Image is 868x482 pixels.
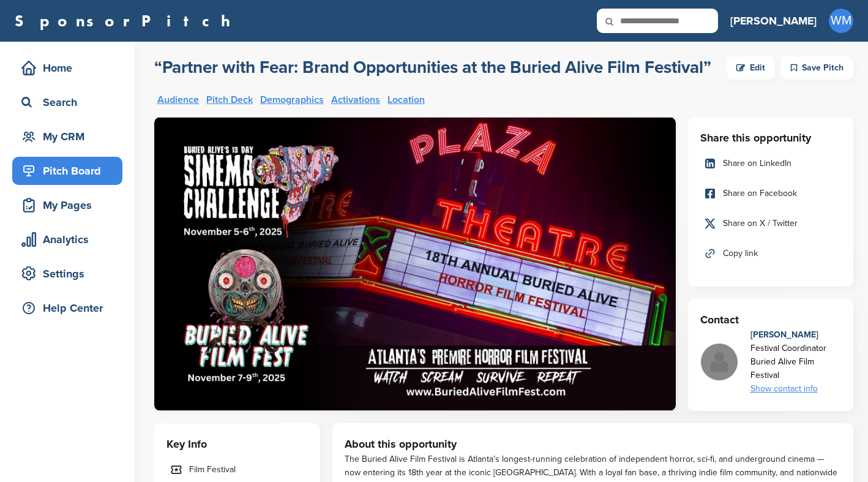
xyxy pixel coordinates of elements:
a: Analytics [12,225,122,254]
h3: [PERSON_NAME] [730,12,817,29]
div: Festival Coordinator [750,342,842,355]
h3: Share this opportunity [700,129,842,146]
div: Save Pitch [781,56,853,80]
h3: About this opportunity [345,435,842,453]
a: Share on Facebook [700,181,842,206]
a: Pitch Deck [206,95,253,105]
span: Copy link [723,247,758,260]
a: Copy link [700,241,842,266]
a: My CRM [12,122,122,151]
a: [PERSON_NAME] [730,7,817,34]
div: Help Center [18,297,122,319]
h3: Key Info [166,435,308,453]
a: Pitch Board [12,157,122,185]
a: “Partner with Fear: Brand Opportunities at the Buried Alive Film Festival” [154,56,711,80]
img: Sponsorpitch & [154,117,676,411]
a: Search [12,88,122,116]
a: Edit [727,56,775,80]
h3: Contact [700,311,842,328]
a: My Pages [12,191,122,219]
a: Activations [331,95,380,105]
div: Pitch Board [18,160,122,182]
span: Share on X / Twitter [723,217,798,230]
span: Share on LinkedIn [723,157,791,170]
a: Help Center [12,294,122,322]
div: Analytics [18,228,122,250]
a: Home [12,54,122,82]
span: WM [829,9,853,33]
a: Share on X / Twitter [700,211,842,236]
div: Show contact info [750,382,842,396]
div: Buried Alive Film Festival [750,355,842,382]
div: Home [18,57,122,79]
div: Search [18,91,122,113]
img: Missing [701,344,738,380]
a: Demographics [260,95,324,105]
span: Share on Facebook [723,187,797,200]
div: Settings [18,263,122,285]
div: My Pages [18,194,122,216]
h2: “Partner with Fear: Brand Opportunities at the Buried Alive Film Festival” [154,56,711,78]
a: SponsorPitch [15,13,238,29]
a: Audience [157,95,199,105]
div: [PERSON_NAME] [750,328,842,342]
a: Share on LinkedIn [700,151,842,176]
div: My CRM [18,126,122,148]
span: Film Festival [189,463,236,476]
a: Settings [12,260,122,288]
a: Location [387,95,425,105]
